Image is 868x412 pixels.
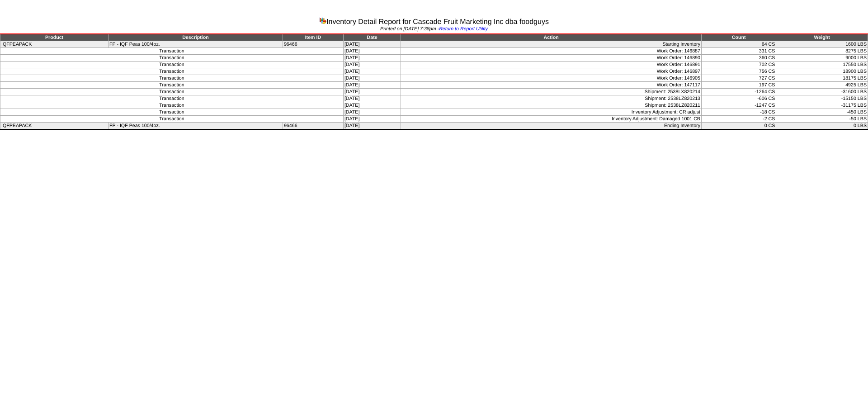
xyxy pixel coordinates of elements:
td: Description [108,34,283,41]
td: 9000 LBS [776,55,868,62]
td: 18900 LBS [776,68,868,75]
td: [DATE] [343,48,401,55]
td: FP - IQF Peas 100/4oz. [108,123,283,130]
td: 0 LBS [776,123,868,130]
td: 756 CS [701,68,776,75]
td: 360 CS [701,55,776,62]
td: IQFPEAPACK [0,123,108,130]
td: 197 CS [701,82,776,89]
td: 331 CS [701,48,776,55]
td: -31600 LBS [776,89,868,95]
td: 17550 LBS [776,62,868,68]
td: [DATE] [343,89,401,95]
td: -606 CS [701,95,776,102]
td: Transaction [0,62,344,68]
td: Shipment: 2538LZ820213 [401,95,702,102]
td: Item ID [283,34,343,41]
td: Product [0,34,108,41]
td: Transaction [0,116,344,123]
td: [DATE] [343,116,401,123]
td: [DATE] [343,55,401,62]
td: 18175 LBS [776,75,868,82]
td: [DATE] [343,123,401,130]
td: [DATE] [343,82,401,89]
td: [DATE] [343,109,401,116]
a: Return to Report Utility [439,26,488,32]
td: 0 CS [701,123,776,130]
td: Transaction [0,82,344,89]
td: IQFPEAPACK [0,41,108,48]
td: Transaction [0,109,344,116]
td: Work Order: 146890 [401,55,702,62]
td: Transaction [0,95,344,102]
td: Count [701,34,776,41]
td: 64 CS [701,41,776,48]
td: Work Order: 147117 [401,82,702,89]
td: 727 CS [701,75,776,82]
td: -2 CS [701,116,776,123]
td: Transaction [0,48,344,55]
td: Transaction [0,102,344,109]
td: -31175 LBS [776,102,868,109]
td: 4925 LBS [776,82,868,89]
td: [DATE] [343,68,401,75]
td: Weight [776,34,868,41]
td: [DATE] [343,41,401,48]
td: 8275 LBS [776,48,868,55]
td: [DATE] [343,95,401,102]
td: Work Order: 146897 [401,68,702,75]
td: -15150 LBS [776,95,868,102]
td: Work Order: 146905 [401,75,702,82]
img: graph.gif [319,17,326,24]
td: [DATE] [343,102,401,109]
td: Transaction [0,68,344,75]
td: Transaction [0,55,344,62]
td: Date [343,34,401,41]
td: Work Order: 146887 [401,48,702,55]
td: Action [401,34,702,41]
td: Ending Inventory [401,123,702,130]
td: 96466 [283,41,343,48]
td: Inventory Adjustment: Damaged 1001 CB [401,116,702,123]
td: [DATE] [343,75,401,82]
td: -450 LBS [776,109,868,116]
td: -1264 CS [701,89,776,95]
td: 1600 LBS [776,41,868,48]
td: -1247 CS [701,102,776,109]
td: -18 CS [701,109,776,116]
td: Transaction [0,89,344,95]
td: -50 LBS [776,116,868,123]
td: Work Order: 146891 [401,62,702,68]
td: Starting Inventory [401,41,702,48]
td: Transaction [0,75,344,82]
td: [DATE] [343,62,401,68]
td: FP - IQF Peas 100/4oz. [108,41,283,48]
td: 96466 [283,123,343,130]
td: Shipment: 2538LX820214 [401,89,702,95]
td: Inventory Adjustment: CR adjust [401,109,702,116]
td: 702 CS [701,62,776,68]
td: Shipment: 2538LZ820211 [401,102,702,109]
